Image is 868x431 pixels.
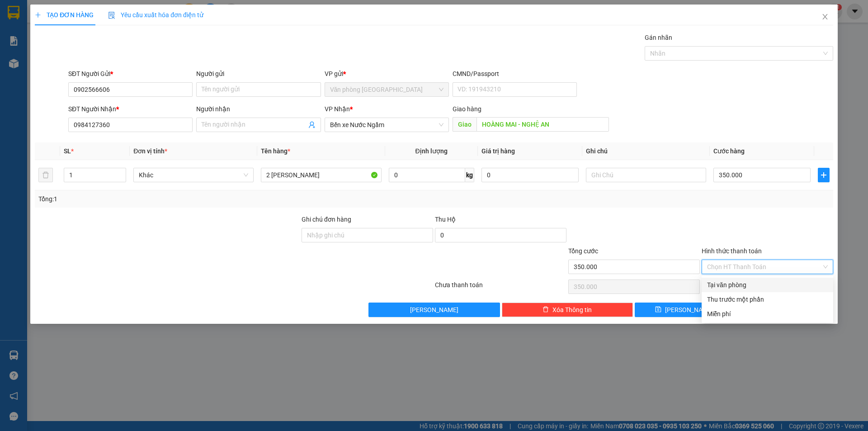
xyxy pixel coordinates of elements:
span: plus [818,171,829,179]
input: 0 [481,168,579,182]
span: Thu Hộ [435,216,456,223]
div: Người nhận [196,104,321,114]
label: Gán nhãn [645,34,672,41]
span: Cước hàng [713,147,745,155]
input: Dọc đường [476,117,609,132]
span: VP Nhận [325,105,350,113]
div: SĐT Người Gửi [68,69,193,79]
div: Tại văn phòng [707,280,828,290]
span: Giá trị hàng [481,147,515,155]
div: Tổng: 1 [38,194,335,204]
div: CMND/Passport [453,69,577,79]
input: VD: Bàn, Ghế [261,168,381,182]
span: save [655,306,661,313]
div: VP gửi [325,69,449,79]
span: close [821,13,829,20]
img: icon [108,12,115,19]
li: VP Văn phòng [GEOGRAPHIC_DATA] [5,49,62,79]
span: kg [465,168,474,182]
input: Ghi Chú [586,168,706,182]
span: Yêu cầu xuất hóa đơn điện tử [108,11,203,19]
span: [PERSON_NAME] [665,305,713,315]
span: Giao hàng [453,105,481,113]
span: Văn phòng Đà Lạt [330,83,443,96]
span: Giao [453,117,476,132]
span: SL [64,147,71,155]
label: Hình thức thanh toán [702,247,762,255]
div: Thu trước một phần [707,294,828,304]
li: VP Bến xe Nước Ngầm [62,49,120,69]
span: Định lượng [415,147,448,155]
span: Khác [139,168,248,182]
div: SĐT Người Nhận [68,104,193,114]
div: Chưa thanh toán [434,280,567,296]
span: delete [542,306,549,313]
span: TẠO ĐƠN HÀNG [35,11,94,19]
span: user-add [308,121,316,128]
button: plus [818,168,830,182]
span: plus [35,12,41,18]
button: save[PERSON_NAME] [635,303,733,317]
button: Close [812,5,838,30]
label: Ghi chú đơn hàng [302,216,351,223]
button: [PERSON_NAME] [368,303,500,317]
span: Tổng cước [568,247,598,255]
li: Nhà xe Tài Thắng [5,5,131,38]
span: Xóa Thông tin [552,305,592,315]
th: Ghi chú [582,142,710,160]
span: Bến xe Nước Ngầm [330,118,443,132]
div: Người gửi [196,69,321,79]
input: Ghi chú đơn hàng [302,228,433,242]
span: [PERSON_NAME] [410,305,458,315]
button: delete [38,168,53,182]
button: deleteXóa Thông tin [502,303,633,317]
span: Tên hàng [261,147,290,155]
div: Miễn phí [707,309,828,319]
span: Đơn vị tính [133,147,167,155]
